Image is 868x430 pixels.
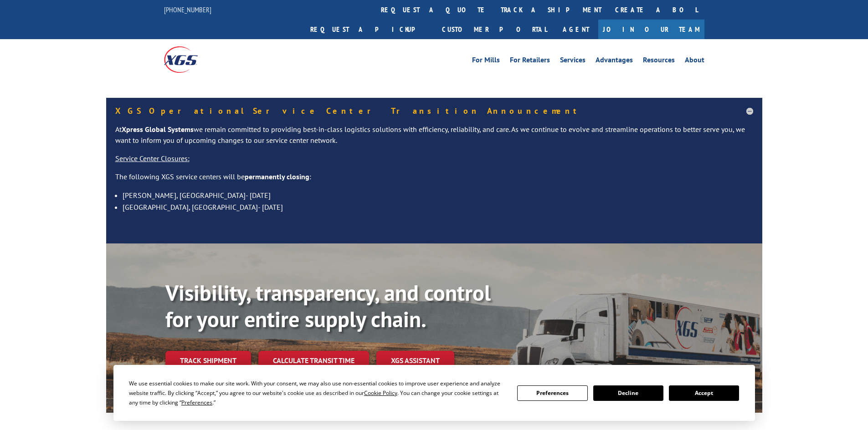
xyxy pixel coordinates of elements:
button: Decline [593,385,663,401]
p: At we remain committed to providing best-in-class logistics solutions with efficiency, reliabilit... [115,124,753,153]
a: Request a pickup [303,20,435,39]
strong: Xpress Global Systems [122,125,194,134]
a: Resources [643,56,675,66]
span: Cookie Policy [364,389,397,397]
a: Agent [554,20,598,39]
a: [PHONE_NUMBER] [164,5,211,14]
a: Track shipment [165,351,251,370]
a: XGS ASSISTANT [376,351,454,370]
button: Preferences [517,385,587,401]
h5: XGS Operational Service Center Transition Announcement [115,107,753,115]
a: Calculate transit time [258,351,369,370]
strong: permanently closing [245,172,309,181]
a: Advantages [596,56,633,66]
a: Services [560,56,586,66]
a: For Mills [472,56,500,66]
div: We use essential cookies to make our site work. With your consent, we may also use non-essential ... [129,379,506,407]
a: Customer Portal [435,20,554,39]
a: Join Our Team [598,20,704,39]
li: [GEOGRAPHIC_DATA], [GEOGRAPHIC_DATA]- [DATE] [123,201,753,213]
span: Preferences [181,399,212,406]
a: For Retailers [510,56,550,66]
b: Visibility, transparency, and control for your entire supply chain. [165,278,491,333]
p: The following XGS service centers will be : [115,172,753,190]
button: Accept [669,385,739,401]
a: About [685,56,704,66]
li: [PERSON_NAME], [GEOGRAPHIC_DATA]- [DATE] [123,189,753,201]
div: Cookie Consent Prompt [113,365,755,421]
u: Service Center Closures: [115,154,190,163]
